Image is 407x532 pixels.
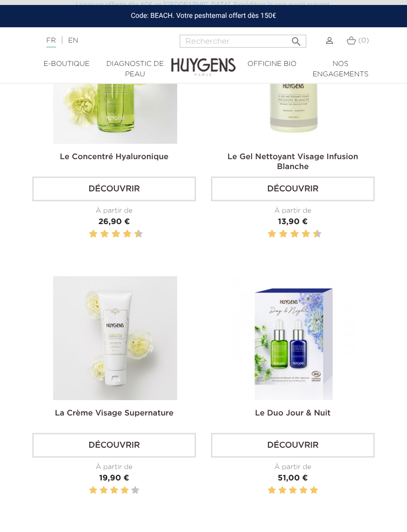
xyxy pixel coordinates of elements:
a: FR [46,37,56,48]
img: Huygens [171,42,236,77]
div: À partir de [211,206,375,216]
label: 6 [114,228,119,240]
label: 1 [266,228,267,240]
label: 4 [299,484,307,497]
label: 7 [300,228,301,240]
label: 3 [289,484,297,497]
label: 2 [100,484,108,497]
a: La Crème Visage Supernature [55,410,173,417]
label: 3 [110,484,118,497]
a: Découvrir [211,177,375,201]
label: 4 [281,228,286,240]
a: Nos engagements [306,59,375,80]
label: 8 [125,228,130,240]
label: 1 [268,484,276,497]
a: Le Duo Jour & Nuit [255,410,331,417]
div: | [41,35,162,47]
span: 26,90 € [98,218,130,226]
div: À partir de [32,206,196,216]
a: Découvrir [32,177,196,201]
i:  [290,33,302,45]
label: 2 [278,484,286,497]
a: EN [68,37,78,44]
label: 1 [87,228,88,240]
a: Le Gel Nettoyant Visage Infusion Blanche [227,153,358,171]
label: 4 [121,484,129,497]
img: Le Duo Jour & Nuit [232,276,356,400]
label: 9 [133,228,134,240]
span: (0) [358,37,369,44]
span: 13,90 € [278,218,308,226]
label: 4 [102,228,107,240]
label: 5 [310,484,318,497]
a: Découvrir [211,433,375,458]
input: Rechercher [180,35,306,48]
div: À partir de [32,462,196,473]
label: 3 [98,228,100,240]
label: 2 [91,228,96,240]
label: 7 [121,228,123,240]
label: 1 [89,484,97,497]
span: 51,00 € [278,474,308,482]
a: Diagnostic de peau [101,59,169,80]
a: Le Concentré Hyaluronique [60,153,169,161]
label: 5 [110,228,111,240]
span: 19,90 € [99,474,129,482]
label: 3 [277,228,278,240]
label: 5 [131,484,139,497]
label: 10 [315,228,320,240]
label: 5 [288,228,290,240]
button:  [287,32,305,45]
div: À partir de [211,462,375,473]
a: Découvrir [32,433,196,458]
label: 2 [270,228,274,240]
label: 9 [311,228,313,240]
label: 10 [136,228,141,240]
a: E-Boutique [32,59,101,69]
label: 6 [292,228,297,240]
img: La Crème Visage Supernature [53,276,177,400]
a: Officine Bio [238,59,306,69]
label: 8 [303,228,308,240]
